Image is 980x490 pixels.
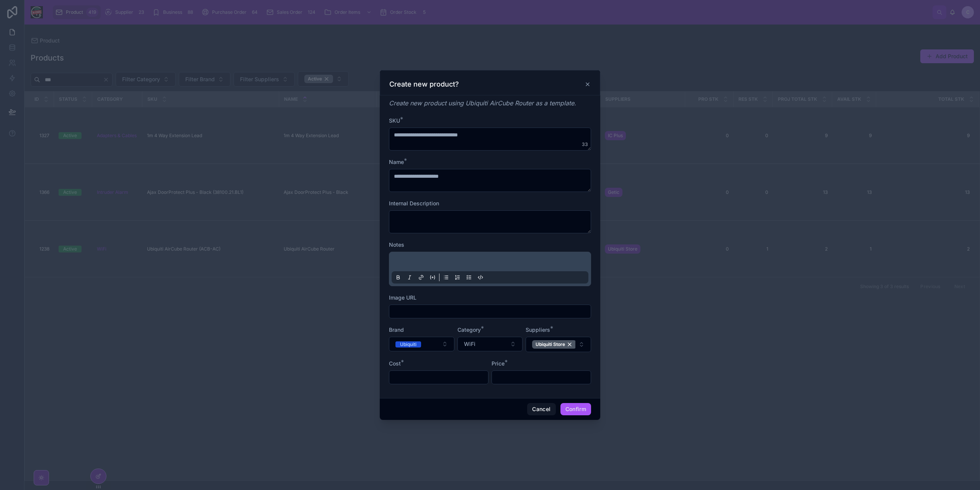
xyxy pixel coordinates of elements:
[389,337,454,351] button: Select Button
[464,340,475,348] span: WiFi
[532,340,576,349] button: Unselect 20
[527,403,555,415] button: Cancel
[560,403,591,415] button: Confirm
[400,341,416,347] div: Ubiquiti
[457,326,481,333] span: Category
[526,337,591,352] button: Select Button
[389,99,576,107] em: Create new product using Ubiquiti AirCube Router as a template.
[526,326,550,333] span: Suppliers
[457,337,523,351] button: Select Button
[389,360,401,367] span: Cost
[389,241,404,248] span: Notes
[389,326,404,333] span: Brand
[492,360,505,367] span: Price
[536,341,565,347] span: Ubiquiti Store
[389,80,459,89] h3: Create new product?
[389,200,439,206] span: Internal Description
[389,294,416,301] span: Image URL
[389,117,400,124] span: SKU
[389,159,404,165] span: Name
